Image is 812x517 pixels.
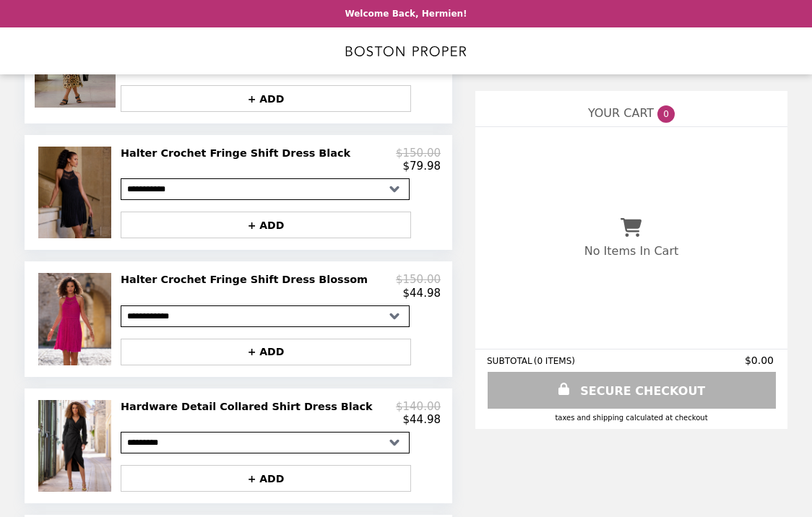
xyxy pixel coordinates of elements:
[403,287,441,300] p: $44.98
[345,36,467,66] img: Brand Logo
[588,106,654,120] span: YOUR CART
[584,244,678,258] p: No Items In Cart
[345,9,467,19] p: Welcome Back, Hermien!
[121,339,411,365] button: + ADD
[121,85,411,112] button: + ADD
[487,414,776,422] div: Taxes and Shipping calculated at checkout
[121,273,373,286] h2: Halter Crochet Fringe Shift Dress Blossom
[121,305,410,327] select: Select a product variant
[657,105,675,123] span: 0
[403,413,441,426] p: $44.98
[396,400,441,413] p: $140.00
[38,147,116,238] img: Halter Crochet Fringe Shift Dress Black
[534,356,575,366] span: ( 0 ITEMS )
[38,400,116,492] img: Hardware Detail Collared Shirt Dress Black
[487,356,534,366] span: SUBTOTAL
[121,178,410,200] select: Select a product variant
[121,465,411,492] button: + ADD
[396,147,441,160] p: $150.00
[121,400,379,413] h2: Hardware Detail Collared Shirt Dress Black
[121,432,410,453] select: Select a product variant
[396,273,441,286] p: $150.00
[121,212,411,238] button: + ADD
[403,160,441,173] p: $79.98
[745,355,776,366] span: $0.00
[121,147,356,160] h2: Halter Crochet Fringe Shift Dress Black
[38,273,116,365] img: Halter Crochet Fringe Shift Dress Blossom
